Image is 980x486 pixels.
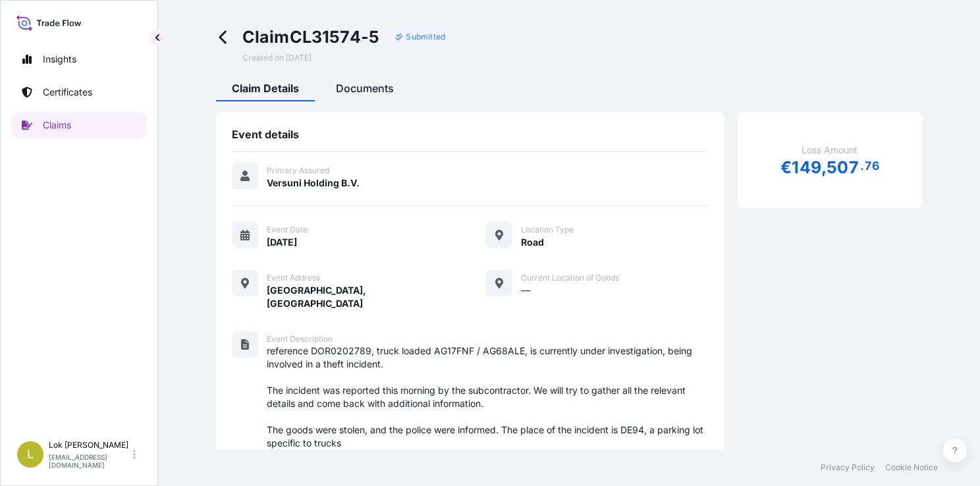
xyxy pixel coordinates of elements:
[792,159,821,176] span: 149
[286,53,312,63] span: [DATE]
[860,162,864,170] span: .
[242,26,380,47] span: Claim CL31574-5
[267,165,329,176] span: Primary Assured
[780,159,792,176] span: €
[821,462,875,473] a: Privacy Policy
[521,284,530,297] span: —
[865,162,879,170] span: 76
[521,273,619,283] span: Current Location of Goods
[11,112,147,138] a: Claims
[232,82,299,95] span: Claim Details
[242,53,312,63] span: Created on
[267,236,297,249] span: [DATE]
[43,53,76,66] p: Insights
[232,128,299,141] span: Event details
[11,79,147,105] a: Certificates
[267,284,454,310] span: [GEOGRAPHIC_DATA], [GEOGRAPHIC_DATA]
[267,344,709,450] span: reference DOR0202789, truck loaded AG17FNF / AG68ALE, is currently under investigation, being inv...
[521,225,574,235] span: Location Type
[267,225,308,235] span: Event Date
[821,159,827,176] span: ,
[11,46,147,72] a: Insights
[43,119,71,132] p: Claims
[49,440,130,450] p: Lok [PERSON_NAME]
[885,462,938,473] a: Cookie Notice
[827,159,859,176] span: 507
[521,236,544,249] span: Road
[406,32,445,42] p: Submitted
[27,448,34,461] span: L
[267,273,320,283] span: Event Address
[43,86,92,99] p: Certificates
[802,144,857,157] span: Loss Amount
[49,453,130,469] p: [EMAIL_ADDRESS][DOMAIN_NAME]
[267,334,333,344] span: Event Description
[336,82,394,95] span: Documents
[267,176,360,190] span: Versuni Holding B.V.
